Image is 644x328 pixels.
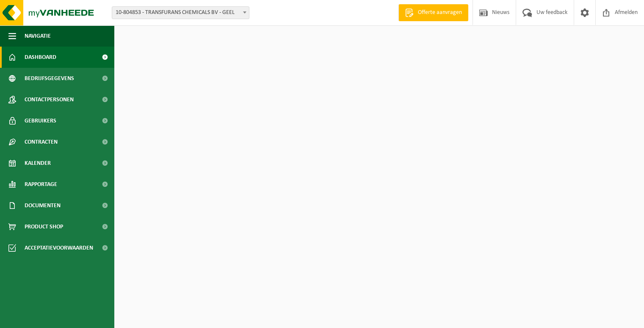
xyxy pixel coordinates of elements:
span: Acceptatievoorwaarden [25,237,93,259]
span: Contactpersonen [25,89,74,110]
span: 10-804853 - TRANSFURANS CHEMICALS BV - GEEL [112,7,249,19]
span: Offerte aanvragen [416,8,464,17]
span: Contracten [25,131,58,153]
span: Kalender [25,153,51,174]
span: Dashboard [25,47,56,68]
span: Rapportage [25,174,57,195]
a: Offerte aanvragen [398,4,468,21]
span: Gebruikers [25,110,56,131]
span: Bedrijfsgegevens [25,68,74,89]
span: 10-804853 - TRANSFURANS CHEMICALS BV - GEEL [112,6,249,19]
span: Navigatie [25,25,51,47]
span: Documenten [25,195,61,216]
span: Product Shop [25,216,63,237]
